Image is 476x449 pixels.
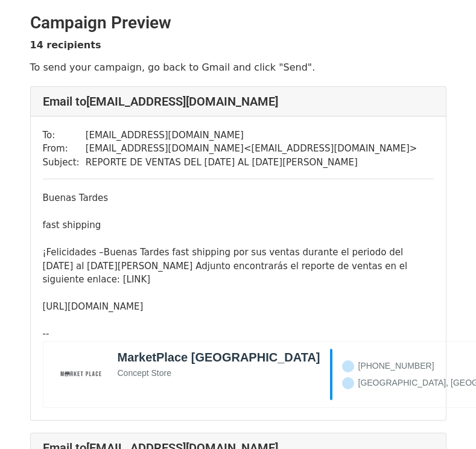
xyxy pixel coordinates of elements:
[43,129,86,142] td: To:
[43,142,86,156] td: From:
[118,368,172,378] span: Concept Store
[86,142,417,156] td: [EMAIL_ADDRESS][DOMAIN_NAME] < [EMAIL_ADDRESS][DOMAIN_NAME] >
[86,156,417,170] td: REPORTE DE VENTAS DEL [DATE] AL [DATE][PERSON_NAME]
[43,94,434,109] h4: Email to [EMAIL_ADDRESS][DOMAIN_NAME]
[30,61,446,74] p: To send your campaign, go back to Gmail and click "Send".
[43,191,434,205] div: Buenas Tardes
[43,328,49,339] span: --
[30,39,101,51] strong: 14 recipients
[43,300,434,314] div: [URL][DOMAIN_NAME]
[118,350,320,365] b: MarketPlace [GEOGRAPHIC_DATA]
[86,129,417,142] td: [EMAIL_ADDRESS][DOMAIN_NAME]
[54,349,106,400] img: marketplacenicaragua
[30,13,446,33] h2: Campaign Preview
[43,156,86,170] td: Subject:
[43,246,434,287] div: ¡Felicidades –Buenas Tardes fast shipping por sus ventas durante el periodo del [DATE] al [DATE][...
[43,218,434,232] div: fast shipping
